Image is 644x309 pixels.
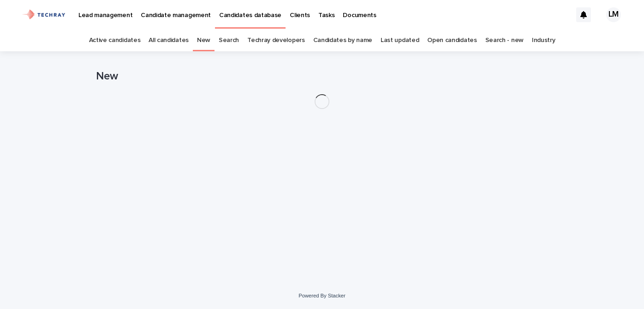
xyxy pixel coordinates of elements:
[197,30,210,51] a: New
[381,30,419,51] a: Last updated
[219,30,239,51] a: Search
[96,70,548,83] h1: New
[606,7,621,22] div: LM
[532,30,555,51] a: Industry
[313,30,372,51] a: Candidates by name
[427,30,477,51] a: Open candidates
[247,30,304,51] a: Techray developers
[149,30,189,51] a: All candidates
[298,293,345,298] a: Powered By Stacker
[18,6,70,24] img: xG6Muz3VQV2JDbePcW7p
[89,30,141,51] a: Active candidates
[485,30,524,51] a: Search - new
